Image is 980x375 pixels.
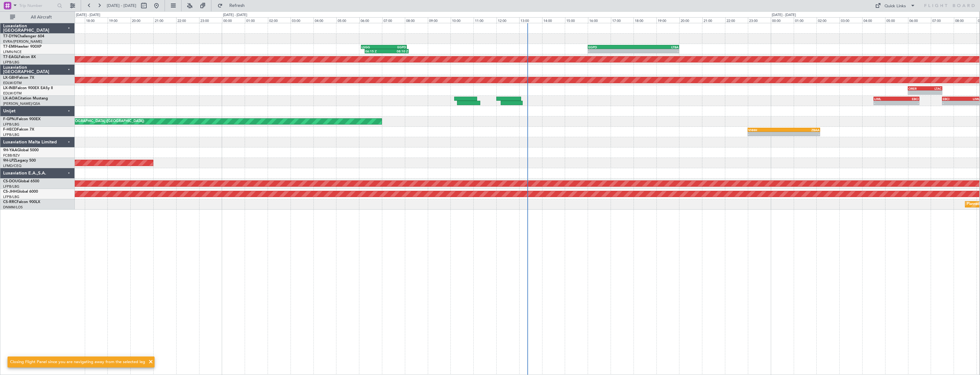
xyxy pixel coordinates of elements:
a: T7-EMIHawker 900XP [3,45,41,49]
div: 14:00 [542,17,565,23]
div: 02:00 [817,17,840,23]
div: 06:00 [359,17,382,23]
div: 18:00 [634,17,656,23]
a: LFPB/LBG [3,132,19,137]
a: EVRA/[PERSON_NAME] [3,39,42,44]
div: 22:00 [725,17,748,23]
span: LX-GBH [3,76,17,80]
a: FCBB/BZV [3,153,20,158]
div: LTAC [925,87,942,90]
span: T7-DYN [3,35,17,38]
input: Trip Number [19,1,55,10]
a: LX-INBFalcon 900EX EASy II [3,86,53,90]
a: LFPB/LBG [3,184,19,189]
span: F-GPNJ [3,117,17,121]
div: ZBAA [784,128,820,132]
div: LSGG [362,45,384,49]
div: Closing Flight Panel since you are navigating away from the selected leg [10,359,145,365]
div: - [588,49,634,53]
a: LFPB/LBG [3,60,19,65]
div: LIML [961,97,980,101]
div: 06:15 Z [365,49,387,53]
div: 04:00 [862,17,885,23]
div: - [961,101,980,105]
a: F-GPNJFalcon 900EX [3,117,41,121]
div: EGPD [384,45,406,49]
div: [DATE] - [DATE] [76,13,100,18]
a: [PERSON_NAME]/QSA [3,101,40,106]
a: LFPB/LBG [3,122,19,127]
span: CS-JHH [3,190,17,194]
div: 09:00 [428,17,451,23]
div: - [908,91,925,94]
div: 19:00 [656,17,679,23]
div: 00:00 [222,17,245,23]
div: [DATE] - [DATE] [223,13,247,18]
a: EDLW/DTM [3,81,22,85]
div: 19:00 [108,17,131,23]
a: DNMM/LOS [3,205,23,210]
div: Quick Links [885,3,906,9]
div: [DATE] - [DATE] [772,13,796,18]
div: 10:00 [451,17,474,23]
div: 01:00 [245,17,268,23]
span: 9H-YAA [3,148,17,152]
div: 00:00 [771,17,794,23]
div: 07:00 [931,17,954,23]
span: All Aircraft [16,15,66,19]
span: Refresh [224,3,250,8]
a: LX-AOACitation Mustang [3,97,48,100]
div: 22:00 [176,17,199,23]
a: CS-DOUGlobal 6500 [3,179,39,183]
div: 23:00 [748,17,771,23]
a: EDLW/DTM [3,91,22,96]
div: - [925,91,942,94]
a: CS-RRCFalcon 900LX [3,200,40,204]
span: [DATE] - [DATE] [107,3,136,8]
div: 17:00 [611,17,634,23]
div: Unplanned Maint [GEOGRAPHIC_DATA] ([GEOGRAPHIC_DATA]) [41,117,144,126]
span: T7-EAGL [3,55,19,59]
div: 04:00 [313,17,336,23]
div: 01:00 [794,17,817,23]
a: CS-JHHGlobal 6000 [3,190,38,194]
div: 02:00 [268,17,291,23]
div: 20:00 [131,17,154,23]
button: Refresh [215,1,252,11]
button: All Aircraft [7,12,68,22]
div: - [896,101,919,105]
div: 03:00 [840,17,863,23]
div: 08:00 [405,17,428,23]
a: LFMN/NCE [3,50,22,54]
div: 08:00 [954,17,977,23]
div: EBCI [896,97,919,101]
div: 05:00 [885,17,908,23]
div: 08:10 Z [387,49,408,53]
span: CS-DOU [3,179,18,183]
a: T7-DYNChallenger 604 [3,35,44,38]
div: LTBA [634,45,679,49]
div: 12:00 [497,17,520,23]
a: 9H-LPZLegacy 500 [3,159,36,163]
a: 9H-YAAGlobal 5000 [3,148,39,152]
div: 07:00 [382,17,405,23]
div: - [874,101,896,105]
span: T7-EMI [3,45,15,49]
span: F-HECD [3,128,17,131]
div: 13:00 [519,17,542,23]
div: - [784,132,820,136]
span: CS-RRC [3,200,17,204]
span: LX-AOA [3,97,18,100]
a: LX-GBHFalcon 7X [3,76,34,80]
div: LIML [874,97,896,101]
div: 23:00 [199,17,222,23]
div: - [943,101,961,105]
button: Quick Links [872,1,918,11]
div: VHHH [748,128,784,132]
div: 21:00 [154,17,177,23]
div: EBCI [943,97,961,101]
a: LFMD/CEQ [3,163,21,168]
span: 9H-LPZ [3,159,16,163]
a: T7-EAGLFalcon 8X [3,55,36,59]
div: - [748,132,784,136]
